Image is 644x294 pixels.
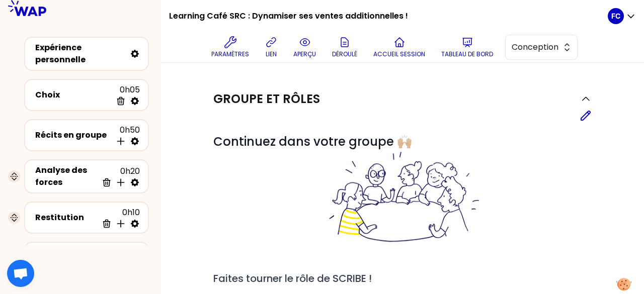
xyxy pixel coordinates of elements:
button: lien [261,32,281,62]
div: Restitution [35,212,98,224]
p: Accueil session [373,50,425,58]
span: Continuez dans votre groupe 🙌🏼 [213,133,592,245]
button: Déroulé [328,32,361,62]
button: Tableau de bord [437,32,497,62]
button: aperçu [289,32,320,62]
h2: Groupe et rôles [213,91,320,107]
div: 0h20 [98,165,140,187]
p: Déroulé [332,50,357,58]
p: FC [611,11,620,21]
button: Paramètres [207,32,253,62]
div: 0h05 [112,84,140,106]
div: Récits en groupe [35,129,112,141]
img: filesOfInstructions%2Fbienvenue%20dans%20votre%20groupe%20-%20petit.png [324,150,481,245]
div: Ouvrir le chat [7,260,34,287]
p: Paramètres [211,50,249,58]
div: 0h50 [112,124,140,146]
button: Groupe et rôles [213,91,592,107]
div: Analyse des forces [35,164,98,188]
button: Accueil session [369,32,429,62]
button: FC [608,8,636,24]
button: Conception [505,35,578,60]
div: 0h10 [98,207,140,229]
span: Faites tourner le rôle de SCRIBE ! [213,271,372,285]
div: Choix [35,89,112,101]
p: lien [266,50,277,58]
span: Conception [512,41,557,53]
p: Tableau de bord [441,50,493,58]
p: aperçu [293,50,316,58]
div: Expérience personnelle [35,42,126,66]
